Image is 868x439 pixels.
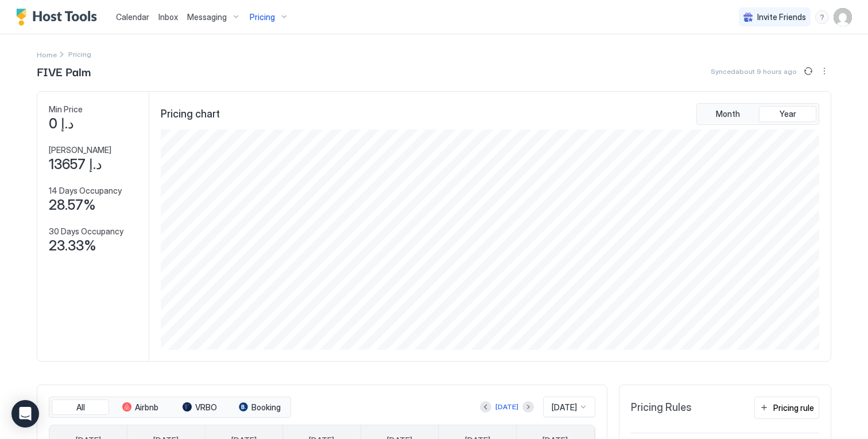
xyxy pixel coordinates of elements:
[187,12,227,22] span: Messaging
[49,115,74,132] span: د.إ 0
[49,156,102,173] span: د.إ 13657
[49,186,122,196] span: 14 Days Occupancy
[158,11,178,23] a: Inbox
[250,12,275,22] span: Pricing
[37,50,57,59] span: Home
[11,400,39,428] div: Open Intercom Messenger
[76,402,85,413] span: All
[552,402,577,413] span: [DATE]
[716,109,740,119] span: Month
[116,12,149,22] span: Calendar
[161,108,220,121] span: Pricing chart
[251,402,281,413] span: Booking
[158,12,178,22] span: Inbox
[757,12,806,22] span: Invite Friends
[817,64,831,78] button: More options
[711,67,797,76] span: Synced about 9 hours ago
[68,50,91,58] span: Breadcrumb
[495,402,518,412] div: [DATE]
[480,401,491,413] button: Previous month
[111,399,169,416] button: Airbnb
[231,399,288,416] button: Booking
[815,10,829,24] div: menu
[631,401,692,414] span: Pricing Rules
[49,226,123,237] span: 30 Days Occupancy
[37,62,91,80] span: FIVE Palm
[37,48,57,60] div: Breadcrumb
[49,104,83,115] span: Min Price
[773,402,814,414] div: Pricing rule
[116,11,149,23] a: Calendar
[522,401,534,413] button: Next month
[49,197,96,214] span: 28.57%
[696,103,819,125] div: tab-group
[195,402,217,413] span: VRBO
[494,400,520,414] button: [DATE]
[49,145,111,155] span: [PERSON_NAME]
[52,399,109,416] button: All
[135,402,158,413] span: Airbnb
[49,397,291,418] div: tab-group
[49,237,96,254] span: 23.33%
[754,397,819,419] button: Pricing rule
[834,8,852,26] div: User profile
[759,106,816,122] button: Year
[37,48,57,60] a: Home
[801,64,815,78] button: Sync prices
[699,106,757,122] button: Month
[817,64,831,78] div: menu
[171,399,228,416] button: VRBO
[780,109,796,119] span: Year
[16,9,102,26] a: Host Tools Logo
